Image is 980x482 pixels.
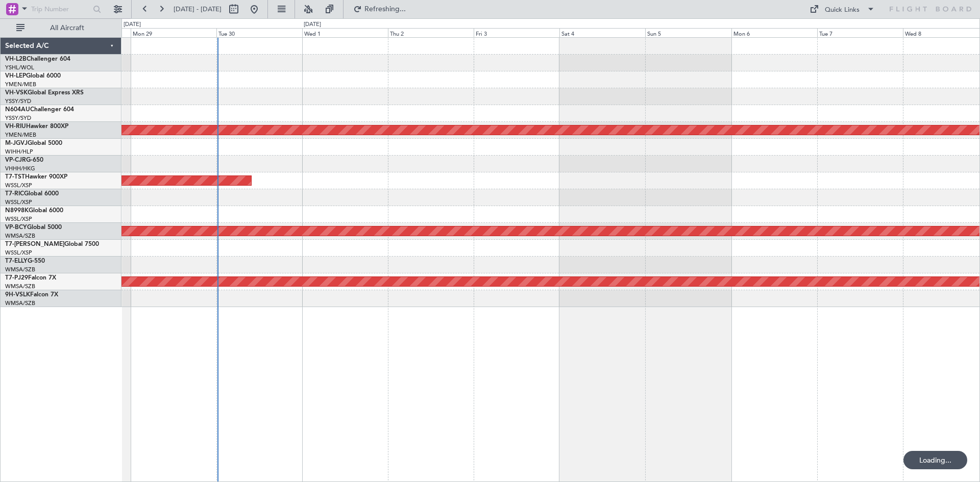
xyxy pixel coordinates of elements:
[5,81,36,88] a: YMEN/MEB
[817,28,903,37] div: Tue 7
[131,28,216,37] div: Mon 29
[5,283,35,290] a: WMSA/SZB
[5,107,74,113] a: N604AUChallenger 604
[364,6,407,13] span: Refreshing...
[5,258,45,264] a: T7-ELLYG-550
[5,249,32,257] a: WSSL/XSP
[5,140,28,146] span: M-JGVJ
[825,5,860,15] div: Quick Links
[5,266,35,273] a: WMSA/SZB
[5,224,62,231] a: VP-BCYGlobal 5000
[5,73,61,79] a: VH-LEPGlobal 6000
[5,140,62,146] a: M-JGVJGlobal 5000
[5,275,28,281] span: T7-PJ29
[5,64,34,71] a: YSHL/WOL
[5,123,26,130] span: VH-RIU
[5,208,29,214] span: N8998K
[5,292,58,298] a: 9H-VSLKFalcon 7X
[5,56,70,62] a: VH-L2BChallenger 604
[731,28,817,37] div: Mon 6
[304,20,321,29] div: [DATE]
[5,241,99,247] a: T7-[PERSON_NAME]Global 7500
[474,28,559,37] div: Fri 3
[5,131,36,139] a: YMEN/MEB
[5,299,35,307] a: WMSA/SZB
[5,215,32,223] a: WSSL/XSP
[645,28,731,37] div: Sun 5
[124,20,141,29] div: [DATE]
[5,56,27,62] span: VH-L2B
[174,5,222,14] span: [DATE] - [DATE]
[804,1,880,17] button: Quick Links
[5,73,26,79] span: VH-LEP
[302,28,388,37] div: Wed 1
[5,90,84,96] a: VH-VSKGlobal Express XRS
[5,191,24,197] span: T7-RIC
[5,224,27,231] span: VP-BCY
[5,165,35,172] a: VHHH/HKG
[5,157,26,163] span: VP-CJR
[5,90,28,96] span: VH-VSK
[5,241,64,247] span: T7-[PERSON_NAME]
[5,148,33,156] a: WIHH/HLP
[903,451,967,469] div: Loading...
[5,198,32,206] a: WSSL/XSP
[5,258,28,264] span: T7-ELLY
[5,292,30,298] span: 9H-VSLK
[5,191,59,197] a: T7-RICGlobal 6000
[216,28,302,37] div: Tue 30
[5,208,63,214] a: N8998KGlobal 6000
[5,182,32,189] a: WSSL/XSP
[5,114,31,122] a: YSSY/SYD
[5,232,35,240] a: WMSA/SZB
[5,123,68,130] a: VH-RIUHawker 800XP
[11,20,111,36] button: All Aircraft
[5,157,43,163] a: VP-CJRG-650
[559,28,645,37] div: Sat 4
[5,174,67,180] a: T7-TSTHawker 900XP
[5,107,30,113] span: N604AU
[5,275,56,281] a: T7-PJ29Falcon 7X
[5,174,25,180] span: T7-TST
[349,1,410,17] button: Refreshing...
[31,2,90,17] input: Trip Number
[5,97,31,105] a: YSSY/SYD
[388,28,474,37] div: Thu 2
[27,24,108,32] span: All Aircraft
